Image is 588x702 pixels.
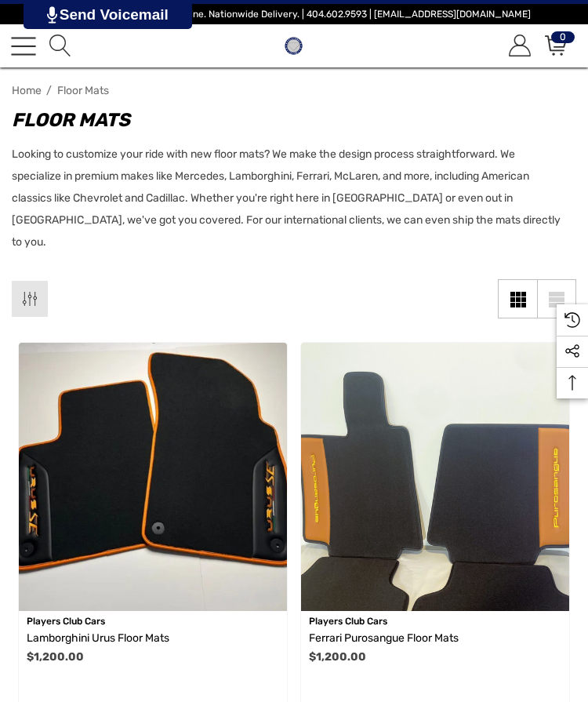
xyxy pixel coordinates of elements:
a: Sign in [506,35,531,56]
a: Search [47,35,71,56]
span: 0 [551,31,575,43]
svg: Top [557,375,588,391]
h1: Floor Mats [12,106,561,134]
a: Toggle menu [11,34,36,59]
p: Looking to customize your ride with new floor mats? We make the design process straightforward. W... [12,144,561,253]
span: Toggle menu [11,45,36,46]
span: $1,200.00 [27,650,84,664]
svg: Recently Viewed [564,312,580,328]
svg: Account [509,35,531,56]
span: Vehicle Marketplace. Shop Online. Nationwide Delivery. | 404.602.9593 | [EMAIL_ADDRESS][DOMAIN_NAME] [57,9,531,20]
nav: Breadcrumb [12,77,576,104]
a: Ferrari Purosangue Floor Mats,$1,200.00 [309,629,561,648]
a: Ferrari Purosangue Floor Mats,$1,200.00 [301,343,569,611]
img: Players Club | Cars For Sale [281,33,307,59]
a: List View [537,279,576,318]
a: Cart with 0 items [543,35,567,56]
svg: Social Media [564,344,580,359]
svg: Search [49,35,71,56]
span: Lamborghini Urus Floor Mats [27,631,169,645]
a: Home [12,84,42,97]
img: Ferrari Purosangue Floor Mats [301,343,569,611]
span: Ferrari Purosangue Floor Mats [309,631,459,645]
a: Grid View [498,279,537,318]
svg: Review Your Cart [545,35,567,56]
p: Players Club Cars [27,611,279,631]
span: Floor Mats [57,84,109,97]
a: Lamborghini Urus Floor Mats,$1,200.00 [27,629,279,648]
a: Floor Mats [57,84,132,97]
img: PjwhLS0gR2VuZXJhdG9yOiBHcmF2aXQuaW8gLS0+PHN2ZyB4bWxucz0iaHR0cDovL3d3dy53My5vcmcvMjAwMC9zdmciIHhtb... [47,6,57,24]
a: Lamborghini Urus Floor Mats,$1,200.00 [19,343,287,611]
p: Players Club Cars [309,611,561,631]
span: $1,200.00 [309,650,366,664]
img: Lamborghini Urus Floor Mats For Sale [19,343,287,611]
